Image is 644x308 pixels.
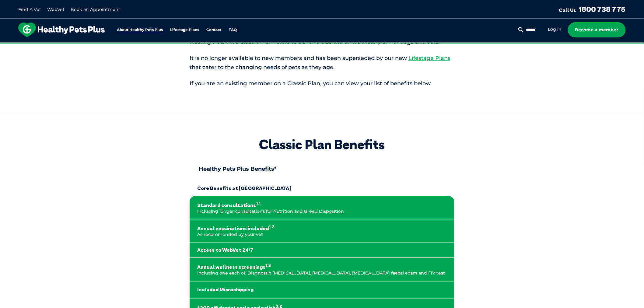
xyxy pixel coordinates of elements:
[559,7,576,13] span: Call Us
[208,43,436,48] span: Proactive, preventative wellness program designed to keep your pet healthier and happier for longer
[117,28,163,32] a: About Healthy Pets Plus
[197,224,447,232] strong: Annual vaccinations included
[170,28,199,32] a: Lifestage Plans
[206,28,221,32] a: Contact
[197,185,447,191] strong: Core Benefits at [GEOGRAPHIC_DATA]
[197,287,447,292] strong: Included Microchipping
[265,263,271,268] sup: 1.3
[190,64,334,71] span: that cater to the changing needs of pets as they age.
[559,5,626,14] a: Call Us1800 738 775
[229,28,237,32] a: FAQ
[190,196,454,219] td: Including longer consultations for Nutrition and Breed Disposition
[18,23,105,37] img: hpp-logo
[190,219,454,242] td: As recommended by your vet
[256,201,261,206] sup: 1.1
[197,263,447,276] p: Including one each of: Diagnostic [MEDICAL_DATA], [MEDICAL_DATA], [MEDICAL_DATA] faecal exam and ...
[197,201,447,208] strong: Standard consultations
[568,22,626,37] a: Become a member
[197,247,447,253] strong: Access to WebVet 24/7
[190,80,432,87] span: If you are an existing member on a Classic Plan, you can view your list of benefits below.
[259,137,385,152] div: Classic Plan Benefits
[18,7,41,12] a: Find A Vet
[517,26,525,33] button: Search
[199,166,277,172] strong: Healthy Pets Plus Benefits*
[408,55,450,61] a: Link Lifestage Plans
[548,26,562,32] a: Log in
[269,224,275,229] sup: 1.2
[47,7,65,12] a: WebVet
[190,55,407,61] span: It is no longer available to new members and has been superseded by our new
[71,7,120,12] a: Book an Appointment
[197,263,447,270] strong: Annual wellness screenings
